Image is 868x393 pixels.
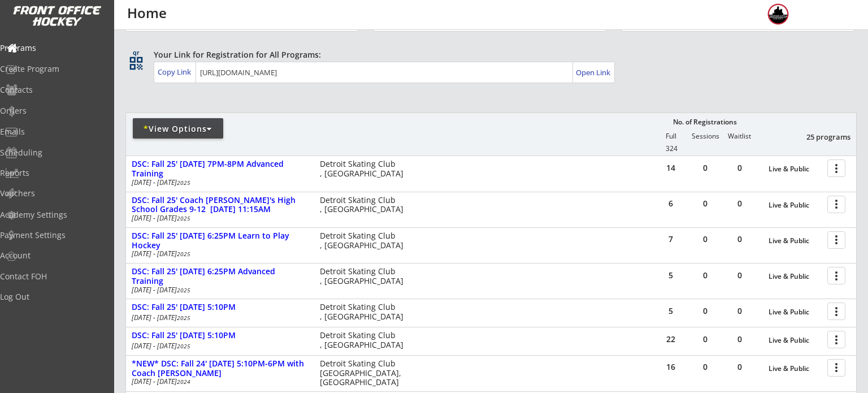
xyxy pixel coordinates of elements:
div: 0 [723,307,757,315]
div: 0 [723,235,757,243]
div: 0 [723,200,757,208]
div: *NEW* DSC: Fall 24' [DATE] 5:10PM-6PM with Coach [PERSON_NAME] [132,359,308,378]
em: 2024 [177,378,190,386]
div: 5 [654,307,688,315]
em: 2025 [177,314,190,322]
em: 2025 [177,179,190,187]
div: [DATE] - [DATE] [132,314,305,321]
em: 2025 [177,250,190,258]
button: more_vert [827,331,845,348]
div: Detroit Skating Club , [GEOGRAPHIC_DATA] [320,303,409,322]
div: Live & Public [769,336,822,344]
div: 16 [654,363,688,371]
em: 2025 [177,214,190,222]
div: Copy Link [158,67,193,77]
div: 5 [654,271,688,279]
button: more_vert [827,231,845,249]
div: [DATE] - [DATE] [132,251,305,257]
div: Live & Public [769,365,822,373]
div: [DATE] - [DATE] [132,287,305,293]
em: 2025 [177,286,190,294]
div: DSC: Fall 25' [DATE] 5:10PM [132,331,308,340]
div: 324 [654,145,688,153]
div: 0 [723,363,757,371]
div: [DATE] - [DATE] [132,179,305,186]
div: Detroit Skating Club , [GEOGRAPHIC_DATA] [320,267,409,286]
div: [DATE] - [DATE] [132,378,305,385]
div: DSC: Fall 25' [DATE] 5:10PM [132,303,308,312]
button: more_vert [827,159,845,177]
div: Waitlist [722,132,756,140]
div: Open Link [576,68,611,77]
div: 0 [688,200,722,208]
div: 0 [688,307,722,315]
div: 0 [688,164,722,172]
div: 0 [723,335,757,343]
div: 14 [654,164,688,172]
div: Detroit Skating Club , [GEOGRAPHIC_DATA] [320,159,409,179]
div: 0 [688,235,722,243]
div: Full [654,132,688,140]
div: 22 [654,335,688,343]
div: Live & Public [769,201,822,209]
button: more_vert [827,196,845,213]
button: more_vert [827,267,845,284]
div: 0 [688,271,722,279]
div: Your Link for Registration for All Programs: [154,49,822,61]
div: 0 [723,164,757,172]
div: DSC: Fall 25' Coach [PERSON_NAME]'s High School Grades 9-12 [DATE] 11:15AM [132,196,308,215]
a: Open Link [576,64,611,80]
div: DSC: Fall 25' [DATE] 6:25PM Learn to Play Hockey [132,231,308,251]
div: 25 programs [792,132,850,142]
div: [DATE] - [DATE] [132,343,305,349]
div: Detroit Skating Club , [GEOGRAPHIC_DATA] [320,331,409,350]
div: Live & Public [769,308,822,316]
button: more_vert [827,359,845,377]
div: Detroit Skating Club , [GEOGRAPHIC_DATA] [320,231,409,251]
div: Sessions [688,132,722,140]
div: 0 [688,335,722,343]
div: 6 [654,200,688,208]
div: DSC: Fall 25' [DATE] 6:25PM Advanced Training [132,267,308,286]
em: 2025 [177,342,190,350]
div: Live & Public [769,165,822,173]
div: 0 [688,363,722,371]
div: qr [129,49,142,57]
div: No. of Registrations [670,118,740,126]
div: 0 [723,271,757,279]
div: View Options [133,123,223,135]
div: Detroit Skating Club [GEOGRAPHIC_DATA], [GEOGRAPHIC_DATA] [320,359,409,387]
div: Live & Public [769,273,822,280]
div: Detroit Skating Club , [GEOGRAPHIC_DATA] [320,196,409,215]
button: more_vert [827,303,845,320]
div: DSC: Fall 25' [DATE] 7PM-8PM Advanced Training [132,159,308,179]
div: [DATE] - [DATE] [132,215,305,222]
button: qr_code [128,55,145,72]
div: Live & Public [769,237,822,245]
div: 7 [654,235,688,243]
